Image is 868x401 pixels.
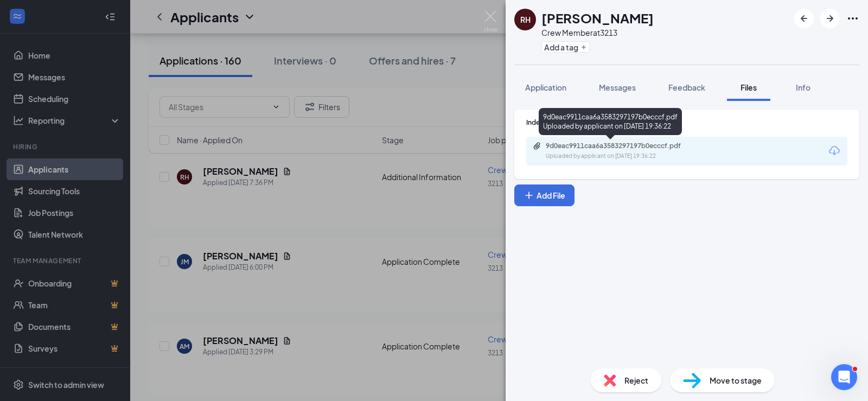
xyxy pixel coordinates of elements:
[533,142,541,150] svg: Paperclip
[820,9,840,28] button: ArrowRight
[668,82,705,92] span: Feedback
[710,374,762,386] span: Move to stage
[514,184,575,206] button: Add FilePlus
[541,9,654,27] h1: [PERSON_NAME]
[797,12,810,25] svg: ArrowLeftNew
[624,374,648,386] span: Reject
[541,27,654,38] div: Crew Member at 3213
[539,108,682,135] div: 9d0eac9911caa6a3583297197b0ecccf.pdf Uploaded by applicant on [DATE] 19:36:22
[520,14,531,25] div: RH
[824,12,837,25] svg: ArrowRight
[533,142,709,161] a: Paperclip9d0eac9911caa6a3583297197b0ecccf.pdfUploaded by applicant on [DATE] 19:36:22
[828,144,841,157] svg: Download
[580,44,587,50] svg: Plus
[541,41,590,53] button: PlusAdd a tag
[831,364,857,390] iframe: Intercom live chat
[846,12,859,25] svg: Ellipses
[794,9,814,28] button: ArrowLeftNew
[741,82,757,92] span: Files
[796,82,810,92] span: Info
[599,82,636,92] span: Messages
[546,152,709,161] div: Uploaded by applicant on [DATE] 19:36:22
[525,82,566,92] span: Application
[526,118,847,127] div: Indeed Resume
[524,190,534,201] svg: Plus
[546,142,698,150] div: 9d0eac9911caa6a3583297197b0ecccf.pdf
